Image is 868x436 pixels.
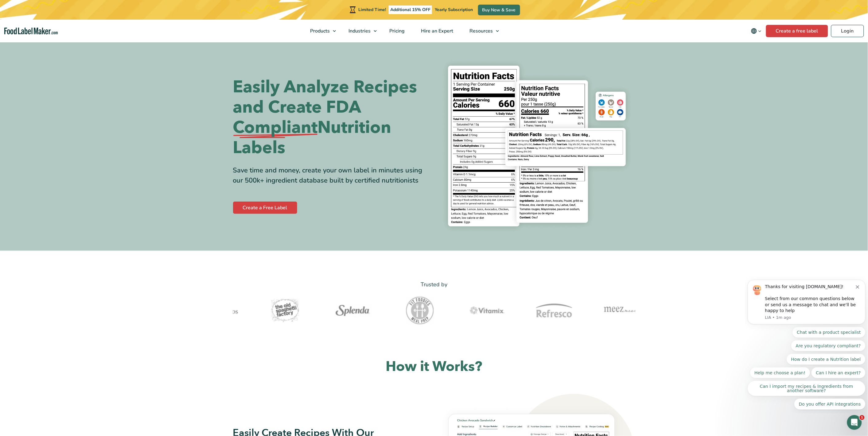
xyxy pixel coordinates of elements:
a: Buy Now & Save [478,5,520,15]
a: Food Label Maker homepage [4,28,58,35]
a: Industries [341,20,380,42]
span: Resources [468,28,493,34]
a: Login [831,25,864,37]
span: Limited Time! [358,7,386,13]
iframe: Intercom live chat [847,415,862,430]
p: Trusted by [233,280,635,289]
a: Resources [461,20,502,42]
h1: Easily Analyze Recipes and Create FDA Nutrition Labels [233,77,430,158]
span: 1 [860,415,865,420]
span: Additional 15% OFF [389,6,432,14]
span: Pricing [387,28,405,34]
span: Yearly Subscription [435,7,473,13]
div: Save time and money, create your own label in minutes using our 500k+ ingredient database built b... [233,165,430,186]
a: Create a free label [766,25,828,37]
span: Hire an Expert [419,28,454,34]
a: Create a Free Label [233,202,297,214]
button: Change language [747,25,766,37]
iframe: Intercom notifications message [745,274,868,413]
span: Compliant [233,118,318,138]
a: Pricing [381,20,411,42]
span: Products [308,28,330,34]
a: Products [302,20,339,42]
span: Industries [347,28,371,34]
h2: How it Works? [233,358,635,376]
a: Hire an Expert [413,20,460,42]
